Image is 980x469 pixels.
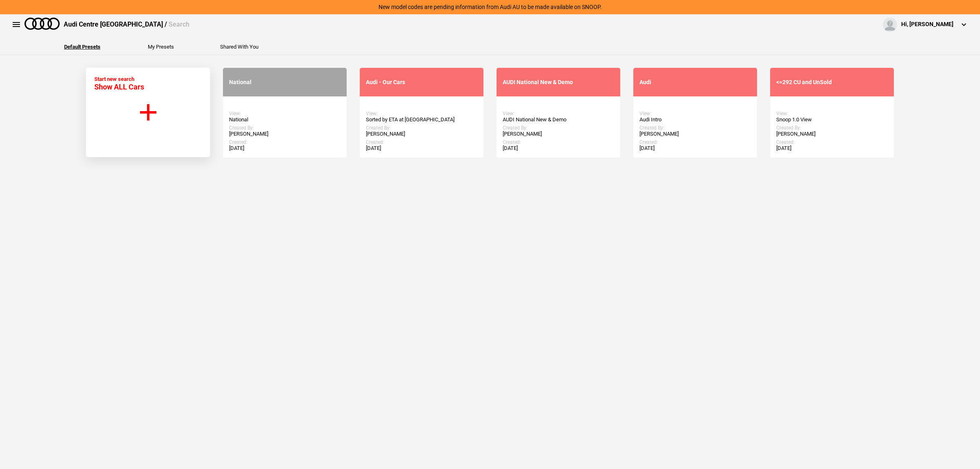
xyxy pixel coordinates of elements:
[776,116,888,123] div: Snoop 1.0 View
[229,111,341,116] div: View:
[503,79,614,86] div: AUDI National New & Demo
[86,67,210,157] button: Start new search Show ALL Cars
[366,139,477,145] div: Created:
[639,79,751,86] div: Audi
[169,20,189,28] span: Search
[366,125,477,131] div: Created By:
[776,79,888,86] div: <=292 CU and UnSold
[366,111,477,116] div: View:
[639,116,751,123] div: Audi Intro
[220,44,258,49] button: Shared With You
[229,79,341,86] div: National
[366,116,477,123] div: Sorted by ETA at [GEOGRAPHIC_DATA]
[229,139,341,145] div: Created:
[229,116,341,123] div: National
[639,125,751,131] div: Created By:
[776,131,888,137] div: [PERSON_NAME]
[503,125,614,131] div: Created By:
[503,145,614,152] div: [DATE]
[639,111,751,116] div: View:
[229,145,341,152] div: [DATE]
[776,111,888,116] div: View:
[366,131,477,137] div: [PERSON_NAME]
[639,145,751,152] div: [DATE]
[639,139,751,145] div: Created:
[94,83,144,91] span: Show ALL Cars
[901,20,953,29] div: Hi, [PERSON_NAME]
[64,20,189,29] div: Audi Centre [GEOGRAPHIC_DATA] /
[24,18,60,30] img: audi.png
[94,76,144,91] div: Start new search
[366,145,477,152] div: [DATE]
[503,116,614,123] div: AUDI National New & Demo
[503,139,614,145] div: Created:
[776,145,888,152] div: [DATE]
[229,125,341,131] div: Created By:
[776,139,888,145] div: Created:
[64,44,100,49] button: Default Presets
[148,44,174,49] button: My Presets
[639,131,751,137] div: [PERSON_NAME]
[503,111,614,116] div: View:
[366,79,477,86] div: Audi - Our Cars
[229,131,341,137] div: [PERSON_NAME]
[776,125,888,131] div: Created By:
[503,131,614,137] div: [PERSON_NAME]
